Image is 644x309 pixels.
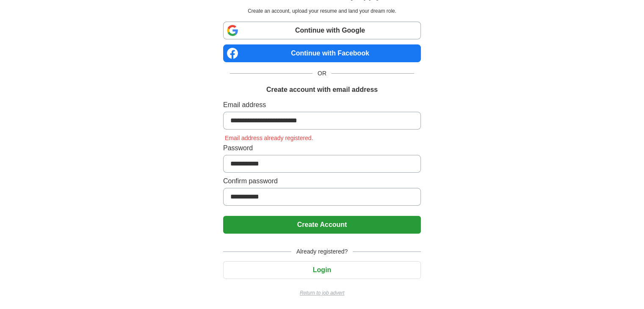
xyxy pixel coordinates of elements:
[223,266,421,273] a: Login
[223,22,421,39] a: Continue with Google
[223,289,421,297] a: Return to job advert
[225,7,419,15] p: Create an account, upload your resume and land your dream role.
[291,247,353,256] span: Already registered?
[223,44,421,62] a: Continue with Facebook
[223,216,421,234] button: Create Account
[266,85,378,95] h1: Create account with email address
[223,100,421,110] label: Email address
[223,143,421,153] label: Password
[223,261,421,279] button: Login
[223,135,315,141] span: Email address already registered.
[312,69,332,78] span: OR
[223,176,421,186] label: Confirm password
